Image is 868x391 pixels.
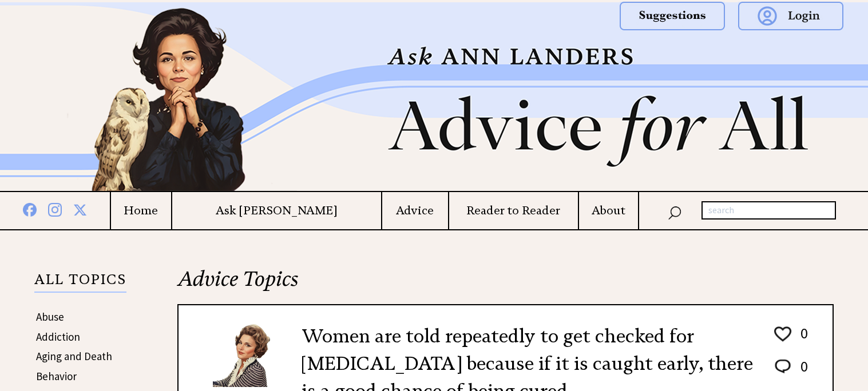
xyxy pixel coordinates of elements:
img: heart_outline%201.png [772,324,793,344]
a: Home [111,204,171,218]
img: instagram%20blue.png [48,201,62,217]
h2: Advice Topics [177,265,834,304]
td: 0 [795,357,808,387]
a: Addiction [36,330,80,344]
img: facebook%20blue.png [23,201,37,217]
a: About [579,204,638,218]
img: x%20blue.png [73,201,87,217]
img: search_nav.png [668,204,681,220]
p: ALL TOPICS [34,273,126,293]
a: Abuse [36,310,64,324]
input: search [701,201,836,220]
img: header2b_v1.png [22,2,846,191]
a: Reader to Reader [449,204,578,218]
img: login.png [738,2,843,30]
td: 0 [795,324,808,356]
a: Behavior [36,369,77,383]
a: Advice [382,204,448,218]
img: Ann6%20v2%20small.png [213,322,284,387]
a: Aging and Death [36,349,112,363]
img: message_round%202.png [772,357,793,376]
img: suggestions.png [620,2,725,30]
a: Ask [PERSON_NAME] [172,204,381,218]
img: right_new2.png [846,2,852,191]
